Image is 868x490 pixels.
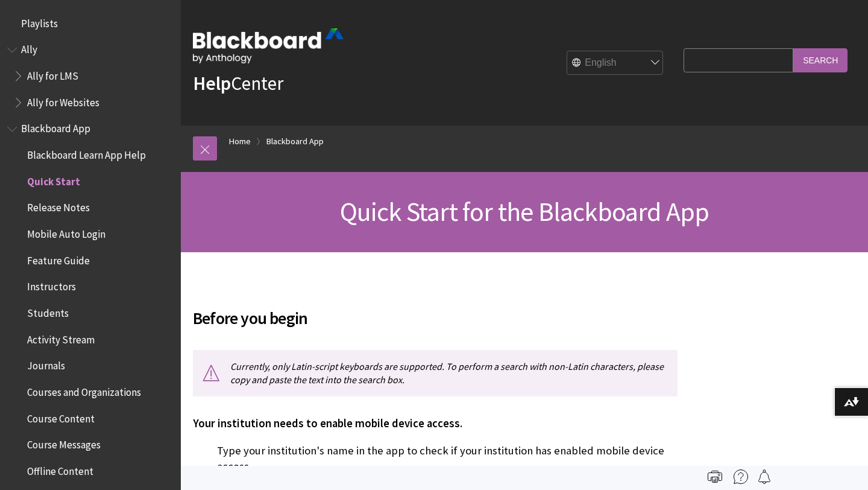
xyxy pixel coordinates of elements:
span: Before you begin [193,305,678,331]
a: HelpCenter [193,71,283,95]
span: Journals [27,356,65,372]
select: Site Language Selector [567,51,664,75]
span: Activity Stream [27,329,95,346]
nav: Book outline for Playlists [7,13,174,34]
span: Blackboard App [21,119,90,135]
span: Ally for Websites [27,92,99,109]
span: Release Notes [27,198,90,214]
span: Blackboard Learn App Help [27,145,146,161]
span: Students [27,303,69,319]
img: Follow this page [757,469,772,484]
p: Currently, only Latin-script keyboards are supported. To perform a search with non-Latin characte... [193,350,678,396]
a: Home [229,134,251,149]
span: Ally [21,40,37,56]
span: Your institution needs to enable mobile device access. [193,416,462,430]
span: Offline Content [27,461,93,477]
span: Quick Start [27,171,80,188]
p: Type your institution's name in the app to check if your institution has enabled mobile device ac... [193,443,678,474]
span: Course Content [27,409,95,425]
span: Ally for LMS [27,66,78,82]
input: Search [793,48,848,72]
span: Courses and Organizations [27,382,141,398]
span: Quick Start for the Blackboard App [340,195,709,228]
strong: Help [193,71,231,95]
span: Feature Guide [27,250,90,267]
nav: Book outline for Anthology Ally Help [7,40,174,113]
a: Blackboard App [266,134,324,149]
span: Playlists [21,13,58,30]
span: Instructors [27,277,76,293]
span: Mobile Auto Login [27,224,105,240]
img: Print [708,469,722,484]
img: More help [734,469,748,484]
img: Blackboard by Anthology [193,28,344,63]
span: Course Messages [27,435,101,451]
